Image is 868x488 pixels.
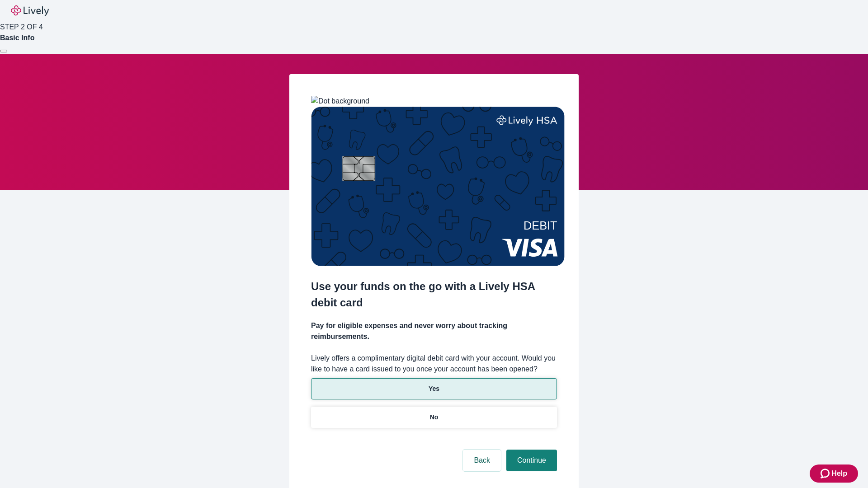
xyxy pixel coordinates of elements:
[463,450,501,471] button: Back
[810,465,858,483] button: Zendesk support iconHelp
[11,5,49,16] img: Lively
[311,378,557,399] button: Yes
[429,384,439,394] p: Yes
[311,96,369,107] img: Dot background
[831,468,847,479] span: Help
[506,450,557,471] button: Continue
[311,320,557,342] h4: Pay for eligible expenses and never worry about tracking reimbursements.
[311,107,565,266] img: Debit card
[311,353,557,375] label: Lively offers a complimentary digital debit card with your account. Would you like to have a card...
[821,468,831,479] svg: Zendesk support icon
[430,413,439,422] p: No
[311,278,557,311] h2: Use your funds on the go with a Lively HSA debit card
[311,407,557,428] button: No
